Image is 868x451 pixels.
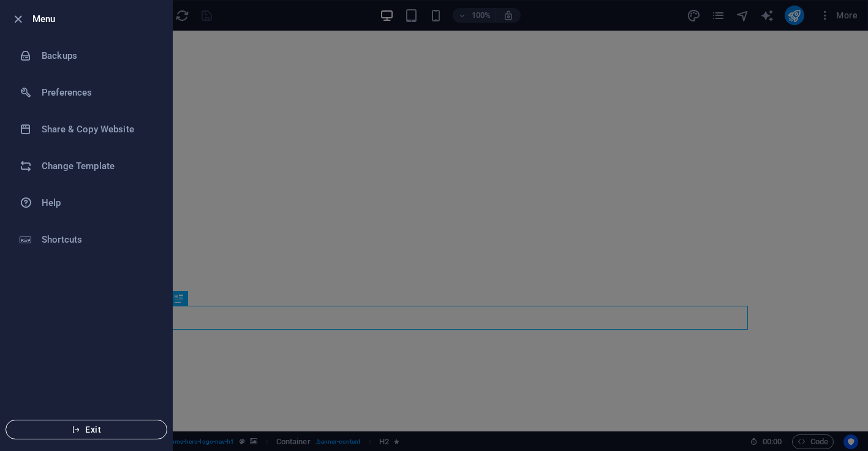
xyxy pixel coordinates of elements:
[42,122,155,137] h6: Share & Copy Website
[16,425,157,434] span: Exit
[42,195,155,210] h6: Help
[32,12,162,26] h6: Menu
[6,420,167,439] button: Exit
[42,85,155,100] h6: Preferences
[42,48,155,63] h6: Backups
[42,232,155,247] h6: Shortcuts
[42,159,155,173] h6: Change Template
[1,184,172,221] a: Help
